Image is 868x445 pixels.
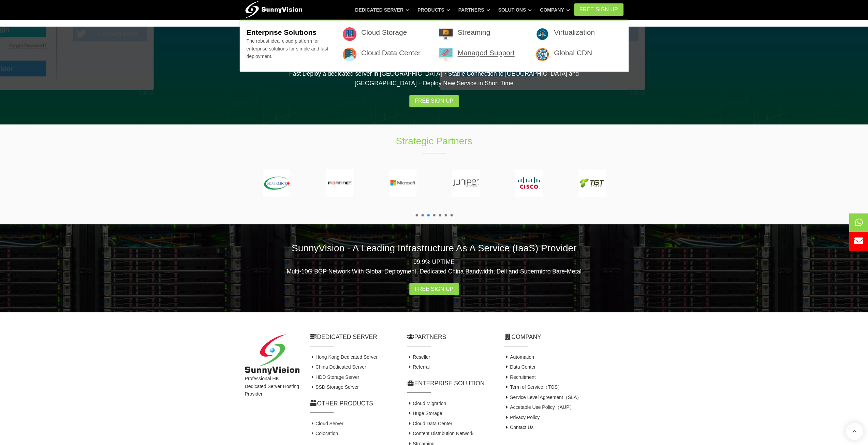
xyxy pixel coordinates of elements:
h2: Company [504,332,623,341]
a: Virtualization [554,28,595,36]
p: Smarter・Easier・Quicker Platform Fast Deploy a dedicated server in [GEOGRAPHIC_DATA]・Stable Connec... [245,59,623,88]
p: 99.9% UPTIME Multi-10G BGP Network With Global Deployment, Dedicated China Bandwidth, Dell and Su... [245,257,623,276]
a: Contact Us [504,424,534,430]
img: supermicro-150.png [263,169,290,196]
a: Recruitment [504,374,536,380]
a: Automation [504,354,534,359]
img: fortinet-150.png [326,169,353,196]
a: Accetable Use Policy（AUP） [504,404,574,410]
a: Solutions [498,4,532,16]
a: Dedicated Server [355,4,409,16]
h2: SunnyVision - A Leading Infrastructure As A Service (IaaS) Provider [245,241,623,254]
div: Solutions [240,20,629,72]
a: Reseller [407,354,430,359]
a: SSD Storage Server [310,384,359,389]
a: Cloud Storage [361,28,407,36]
img: SunnyVision Limited [245,334,299,375]
a: Managed Support [457,49,514,57]
a: Company [540,4,570,16]
a: Cloud Server [310,420,343,426]
h2: Partners [407,332,494,341]
a: Free Sign Up [409,283,459,295]
h2: Other Products [310,399,397,407]
img: 005-location.png [535,48,549,61]
a: Streaming [457,28,490,36]
a: Cloud Data Center [407,420,452,426]
h1: Strategic Partners [321,134,548,148]
img: cisco-150.png [515,169,543,196]
a: Huge Storage [407,410,442,416]
a: Global CDN [554,49,592,57]
a: Hong Kong Dedicated Server [310,354,378,359]
img: 009-technical-support.png [439,48,453,61]
h2: Enterprise Solution [407,379,494,387]
img: tgs-150.png [578,169,606,196]
a: Term of Service（TOS） [504,384,562,389]
a: Service Level Agreement（SLA） [504,394,582,400]
img: flat-cloud-in-out.png [535,27,549,41]
img: 007-video-player.png [439,27,453,41]
a: Cloud Migration [407,400,446,406]
a: Data Center [504,364,536,369]
h2: Dedicated Server [310,332,397,341]
span: The robust ideal cloud platform for enterprise solutions for simple and fast deployment. [246,38,328,59]
a: China Dedicated Server [310,364,366,369]
a: Cloud Data Center [361,49,421,57]
a: Partners [458,4,490,16]
img: microsoft-150.png [389,169,416,196]
a: Privacy Policy [504,414,540,420]
a: Products [417,4,450,16]
b: Enterprise Solutions [246,28,316,36]
a: Free Sign Up [409,95,459,107]
a: Referral [407,364,430,369]
img: 001-data.png [343,27,356,41]
a: Colocation [310,430,338,436]
a: Content Distribution Network [407,430,474,436]
img: 003-server-1.png [343,48,356,61]
a: FREE Sign Up [574,3,623,16]
a: HDD Storage Server [310,374,359,380]
img: juniper-150.png [452,169,480,196]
